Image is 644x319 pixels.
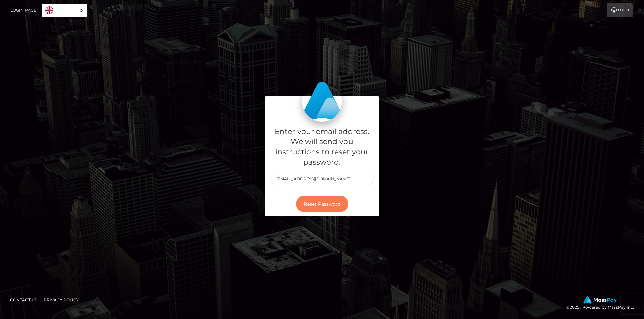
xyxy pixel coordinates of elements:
a: Privacy Policy [41,295,82,305]
input: E-mail... [270,173,374,185]
img: MassPay Login [302,81,342,122]
aside: Language selected: English [42,4,87,17]
a: English [42,4,87,17]
img: MassPay [583,296,617,304]
h5: Enter your email address. We will send you instructions to reset your password. [270,127,374,168]
a: Login Page [10,3,36,17]
button: Reset Password [296,196,348,212]
div: © 2025 , Powered by MassPay Inc. [566,296,639,311]
a: Login [607,3,633,17]
a: Contact Us [7,295,40,305]
div: Language [42,4,87,17]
